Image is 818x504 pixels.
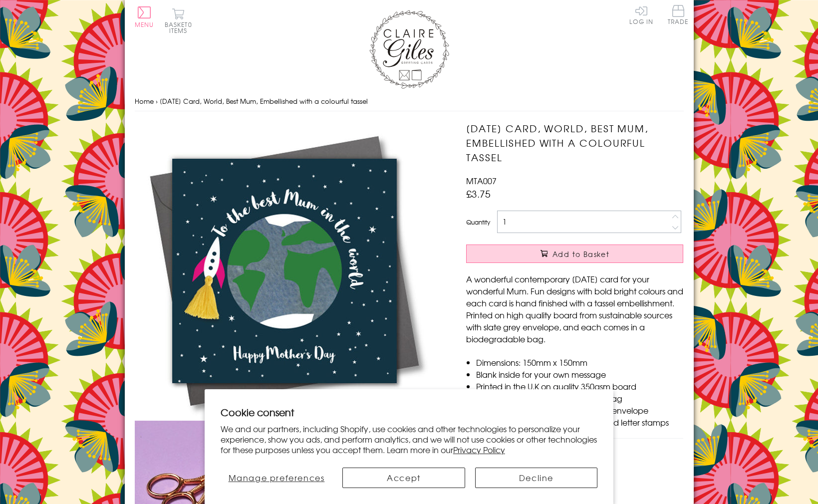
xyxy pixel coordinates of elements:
[466,187,491,201] span: £3.75
[668,5,689,24] span: Trade
[475,468,598,488] button: Decline
[476,368,683,380] li: Blank inside for your own message
[629,5,653,24] a: Log In
[135,20,154,29] span: Menu
[552,249,609,259] span: Add to Basket
[466,245,683,263] button: Add to Basket
[466,175,497,187] span: MTA007
[466,273,683,345] p: A wonderful contemporary [DATE] card for your wonderful Mum. Fun designs with bold bright colours...
[221,405,598,419] h2: Cookie consent
[135,6,154,27] button: Menu
[466,218,490,227] label: Quantity
[229,472,325,484] span: Manage preferences
[156,96,158,106] span: ›
[466,121,683,164] h1: [DATE] Card, World, Best Mum, Embellished with a colourful tassel
[160,96,368,106] span: [DATE] Card, World, Best Mum, Embellished with a colourful tassel
[221,468,332,488] button: Manage preferences
[135,96,154,106] a: Home
[668,5,689,26] a: Trade
[169,20,192,35] span: 0 items
[453,444,505,456] a: Privacy Policy
[476,356,683,368] li: Dimensions: 150mm x 150mm
[476,380,683,392] li: Printed in the U.K on quality 350gsm board
[135,121,434,421] img: Mother's Day Card, World, Best Mum, Embellished with a colourful tassel
[221,424,598,455] p: We and our partners, including Shopify, use cookies and other technologies to personalize your ex...
[165,8,192,33] button: Basket0 items
[369,10,449,89] img: Claire Giles Greetings Cards
[135,91,684,112] nav: breadcrumbs
[342,468,465,488] button: Accept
